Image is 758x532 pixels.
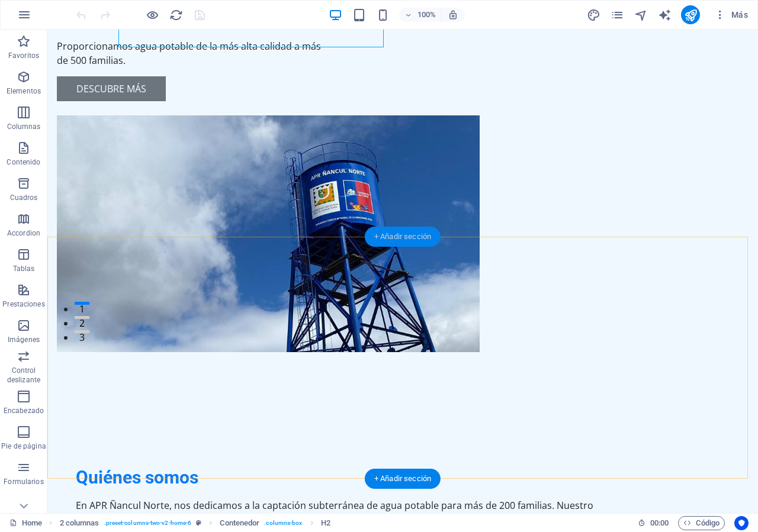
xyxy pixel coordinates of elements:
p: Cuadros [10,193,38,202]
p: Accordion [7,228,40,238]
button: pages [610,8,624,22]
span: Más [714,9,748,21]
span: Haz clic para seleccionar y doble clic para editar [60,516,99,530]
i: Diseño (Ctrl+Alt+Y) [587,8,600,22]
i: Páginas (Ctrl+Alt+S) [611,8,624,22]
h6: 100% [417,8,436,22]
button: Más [709,5,753,24]
i: Navegador [634,8,648,22]
button: 100% [399,8,441,22]
button: publish [681,5,700,24]
i: AI Writer [658,8,672,22]
p: Imágenes [8,335,40,344]
div: + Añadir sección [365,469,441,489]
p: Formularios [4,477,43,486]
button: Usercentrics [734,516,749,530]
p: Elementos [7,86,41,96]
p: Columnas [7,122,41,131]
button: 1 [27,272,42,275]
button: reload [169,8,183,22]
span: . columns-box [264,516,302,530]
button: Código [678,516,725,530]
div: + Añadir sección [365,227,441,247]
button: navigator [634,8,648,22]
span: Código [683,516,720,530]
button: 3 [27,301,42,304]
button: design [586,8,600,22]
i: Publicar [684,8,698,22]
i: Volver a cargar página [169,8,183,22]
nav: breadcrumb [60,516,330,530]
p: Favoritos [8,51,39,60]
button: Haz clic para salir del modo de previsualización y seguir editando [145,8,159,22]
button: text_generator [657,8,672,22]
span: Haz clic para seleccionar y doble clic para editar [220,516,259,530]
p: Prestaciones [2,299,44,309]
h6: Tiempo de la sesión [638,516,669,530]
span: Haz clic para seleccionar y doble clic para editar [321,516,330,530]
p: Encabezado [4,406,44,415]
p: Contenido [7,157,40,167]
p: Tablas [13,264,35,273]
a: Haz clic para cancelar la selección y doble clic para abrir páginas [9,516,42,530]
button: 2 [27,286,42,289]
i: Al redimensionar, ajustar el nivel de zoom automáticamente para ajustarse al dispositivo elegido. [448,9,458,20]
span: . preset-columns-two-v2-home-6 [104,516,192,530]
span: : [659,518,660,527]
p: Pie de página [1,441,46,451]
span: 00 00 [650,516,669,530]
i: Este elemento es un preajuste personalizable [196,520,201,526]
